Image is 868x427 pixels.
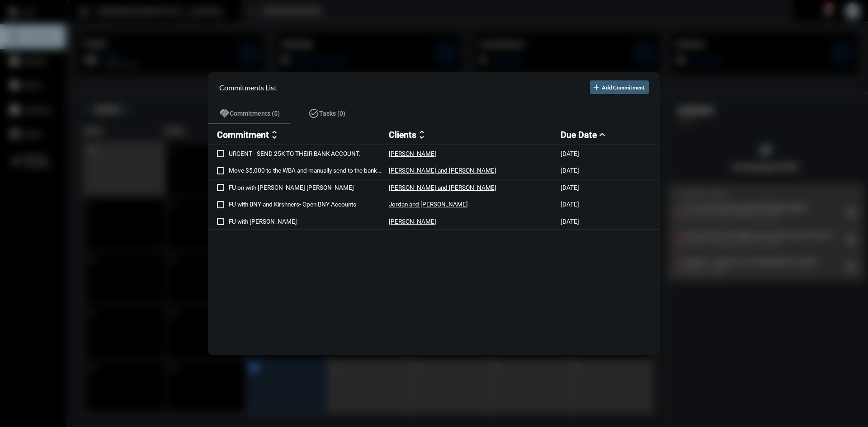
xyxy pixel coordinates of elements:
button: Add Commitment [590,80,649,94]
p: [DATE] [561,184,579,191]
p: [DATE] [561,167,579,174]
mat-icon: unfold_more [416,129,427,140]
span: Tasks (0) [319,110,345,117]
p: FU with [PERSON_NAME] [229,218,389,225]
p: [DATE] [561,150,579,157]
p: [PERSON_NAME] [389,150,436,157]
mat-icon: unfold_more [269,129,280,140]
p: URGENT - SEND 25K TO THEIR BANK ACCOUNT. [229,150,389,157]
mat-icon: task_alt [308,108,319,119]
mat-icon: add [592,83,601,92]
p: [DATE] [561,218,579,225]
p: Move $5,000 to the WBA and manually send to the bank account [229,167,389,174]
mat-icon: handshake [219,108,230,119]
p: FU on with [PERSON_NAME] [PERSON_NAME] [229,184,389,191]
h2: Commitments List [219,83,277,92]
h2: Due Date [561,130,597,140]
span: Commitments (5) [230,110,280,117]
p: [DATE] [561,201,579,208]
p: Jordan and [PERSON_NAME] [389,201,468,208]
mat-icon: expand_less [597,129,608,140]
h2: Commitment [217,130,269,140]
p: [PERSON_NAME] [389,218,436,225]
p: [PERSON_NAME] and [PERSON_NAME] [389,184,496,191]
p: [PERSON_NAME] and [PERSON_NAME] [389,167,496,174]
p: FU with BNY and Kirshners- Open BNY Accounts [229,201,389,208]
h2: Clients [389,130,416,140]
